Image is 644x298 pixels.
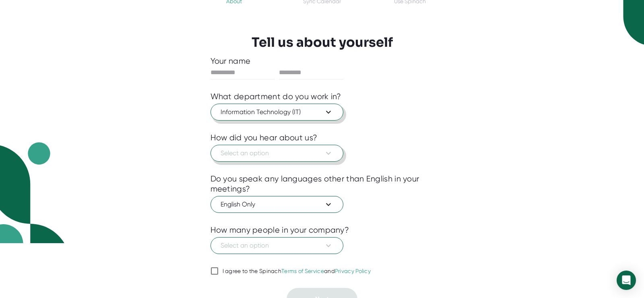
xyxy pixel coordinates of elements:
[221,107,333,117] span: Information Technology (IT)
[221,200,333,209] span: English Only
[211,145,343,162] button: Select an option
[211,225,349,235] div: How many people in your company?
[211,92,341,102] div: What department do you work in?
[335,268,371,274] a: Privacy Policy
[221,241,333,250] span: Select an option
[211,56,434,66] div: Your name
[252,35,393,50] h3: Tell us about yourself
[211,196,343,213] button: English Only
[617,271,636,290] div: Open Intercom Messenger
[281,268,324,274] a: Terms of Service
[211,237,343,254] button: Select an option
[223,268,371,275] div: I agree to the Spinach and
[211,174,434,194] div: Do you speak any languages other than English in your meetings?
[221,148,333,158] span: Select an option
[211,104,343,121] button: Information Technology (IT)
[211,133,318,143] div: How did you hear about us?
